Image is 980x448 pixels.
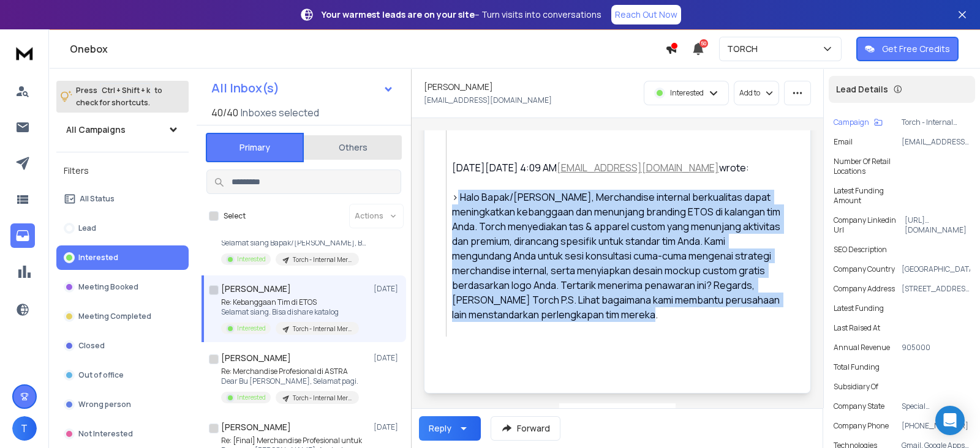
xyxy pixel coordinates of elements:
p: Latest Funding [834,304,884,313]
a: Reach Out Now [611,5,681,24]
p: Company Phone [834,421,889,431]
div: Open Intercom Messenger [935,406,965,435]
h3: Filters [56,162,189,179]
p: [URL][DOMAIN_NAME] [905,215,970,235]
button: Lead [56,216,189,241]
button: Out of office [56,363,189,387]
p: Interested [78,253,118,263]
button: Meeting Completed [56,304,189,329]
p: Torch - Internal Merchandise - [DATE] [293,255,352,264]
p: Lead [78,223,96,233]
button: All Inbox(s) [202,76,404,100]
button: Campaign [834,118,883,127]
p: Selamat siang. Bisa dishare katalog [221,307,359,317]
img: logo [12,42,37,64]
button: T [12,416,37,441]
p: Interested [237,393,266,402]
p: – Turn visits into conversations [322,9,601,21]
a: [EMAIL_ADDRESS][DOMAIN_NAME] [557,161,719,174]
p: Company Address [834,284,895,294]
p: Interested [237,324,266,333]
p: Special [GEOGRAPHIC_DATA] of [GEOGRAPHIC_DATA] [902,401,970,411]
p: Out of office [78,370,124,380]
p: [EMAIL_ADDRESS][DOMAIN_NAME] [424,95,552,105]
h1: [PERSON_NAME] [221,421,291,433]
p: Re: Kebanggaan Tim di ETOS [221,297,359,307]
p: [DATE] [374,353,401,363]
label: Select [224,211,246,221]
h1: [PERSON_NAME] [424,81,493,93]
p: Last Raised At [834,323,880,333]
p: Get Free Credits [882,43,950,55]
span: Ctrl + Shift + k [100,83,152,97]
p: Number of Retail Locations [834,157,911,176]
p: Annual Revenue [834,343,890,353]
button: Meeting Booked [56,275,189,299]
p: Meeting Booked [78,282,138,292]
p: All Status [80,194,115,204]
p: [PHONE_NUMBER] [902,421,970,431]
p: SEO Description [834,245,887,255]
p: [DATE] [374,284,401,294]
p: Dear Bu [PERSON_NAME], Selamat pagi. [221,376,359,386]
div: Reply [429,422,451,435]
span: 50 [699,39,708,48]
p: Latest Funding Amount [834,186,907,206]
button: Others [304,134,402,161]
p: Torch - Internal Merchandise - [DATE] [293,324,352,334]
p: Torch - Internal Merchandise - [DATE] [902,118,970,127]
p: 905000 [902,343,970,353]
p: Subsidiary of [834,382,878,392]
p: Torch - Internal Merchandise - [DATE] [293,394,352,403]
p: Reach Out Now [615,9,677,21]
p: Press to check for shortcuts. [76,84,162,109]
button: Forward [491,416,560,441]
p: [EMAIL_ADDRESS][DOMAIN_NAME] [902,137,970,147]
p: Meeting Completed [78,312,151,321]
strong: Your warmest leads are on your site [322,9,475,20]
p: Add to [739,88,760,98]
h1: [PERSON_NAME] [221,352,291,364]
p: Wrong person [78,400,131,409]
button: All Campaigns [56,118,189,142]
p: Closed [78,341,105,351]
h3: Inboxes selected [241,105,319,120]
button: Not Interested [56,422,189,446]
p: Lead Details [836,83,888,95]
p: Not Interested [78,429,133,439]
button: Primary [206,133,304,162]
button: Get Free Credits [856,37,959,61]
p: TORCH [727,43,763,55]
p: [DATE] [374,422,401,432]
p: Total Funding [834,362,880,372]
p: Selamat siang Bapak/[PERSON_NAME], Baik, terima [221,238,368,248]
h1: Onebox [70,42,665,56]
p: Re: Merchandise Profesional di ASTRA [221,367,359,376]
button: Reply [419,416,481,441]
p: Campaign [834,118,869,127]
h1: [PERSON_NAME] [221,283,291,295]
p: Email [834,137,853,147]
button: Wrong person [56,392,189,417]
button: Closed [56,334,189,358]
button: Interested [56,245,189,270]
span: 40 / 40 [211,105,238,120]
h1: All Campaigns [66,124,126,136]
button: All Status [56,187,189,211]
p: Interested [670,88,704,98]
p: Company State [834,401,884,411]
p: [GEOGRAPHIC_DATA] [902,264,970,274]
p: [STREET_ADDRESS][PERSON_NAME] [902,284,970,294]
p: Company Linkedin Url [834,215,905,235]
p: Interested [237,255,266,264]
h1: All Inbox(s) [211,82,279,94]
p: Re: [Final] Merchandise Profesional untuk [221,436,362,446]
p: Company Country [834,264,895,274]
